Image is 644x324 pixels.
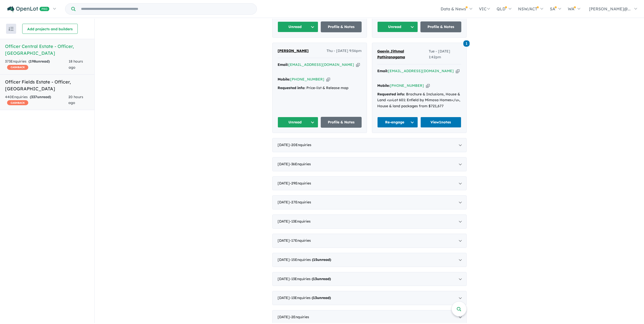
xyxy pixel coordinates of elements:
[278,62,288,67] strong: Email:
[327,48,362,54] span: Thu - [DATE] 9:56pm
[290,295,331,300] span: - 13 Enquir ies
[278,48,309,53] span: [PERSON_NAME]
[290,277,331,281] span: - 13 Enquir ies
[463,40,470,47] span: 1
[420,21,461,32] a: Profile & Notes
[68,95,83,105] span: 20 hours ago
[22,24,78,34] button: Add projects and builders
[272,234,467,248] div: [DATE]
[377,21,418,32] button: Unread
[426,83,430,88] button: Copy
[312,295,331,300] strong: ( unread)
[377,49,405,60] span: Geevin Jithmal Pathiranagama
[456,68,460,74] button: Copy
[390,83,424,88] a: [PHONE_NUMBER]
[5,94,68,106] div: 440 Enquir ies
[377,117,418,128] button: Re-engage
[272,272,467,286] div: [DATE]
[290,238,311,243] span: - 17 Enquir ies
[9,27,14,31] img: sort.svg
[278,48,309,54] a: [PERSON_NAME]
[5,78,89,92] h5: Officer Fields Estate - Officer , [GEOGRAPHIC_DATA]
[356,62,360,67] button: Copy
[290,143,311,147] span: - 20 Enquir ies
[321,21,362,32] a: Profile & Notes
[29,59,50,64] strong: ( unread)
[313,295,317,300] span: 13
[290,315,309,319] span: - 2 Enquir ies
[312,257,331,262] strong: ( unread)
[288,62,354,67] a: [EMAIL_ADDRESS][DOMAIN_NAME]
[272,138,467,152] div: [DATE]
[272,291,467,305] div: [DATE]
[290,200,311,204] span: - 27 Enquir ies
[7,65,28,70] span: CASHBACK
[589,6,631,11] span: [PERSON_NAME]@...
[377,92,405,96] strong: Requested info:
[463,40,470,46] a: 1
[278,77,290,82] strong: Mobile:
[30,59,36,64] span: 198
[326,77,330,82] button: Copy
[377,83,390,88] strong: Mobile:
[313,277,317,281] span: 13
[278,21,318,32] button: Unread
[31,95,37,99] span: 337
[429,48,461,61] span: Tue - [DATE] 1:42pm
[313,257,317,262] span: 15
[272,157,467,171] div: [DATE]
[272,253,467,267] div: [DATE]
[69,59,83,70] span: 18 hours ago
[272,176,467,191] div: [DATE]
[388,69,454,73] a: [EMAIL_ADDRESS][DOMAIN_NAME]
[290,257,331,262] span: - 15 Enquir ies
[377,48,429,61] a: Geevin Jithmal Pathiranagama
[5,43,89,57] h5: Officer Central Estate - Officer , [GEOGRAPHIC_DATA]
[377,91,461,109] div: Brochure & Inclusions, House & Land <u>Lot 601: Enfield by Mimosa Homes</u>, House & land package...
[5,59,69,71] div: 373 Enquir ies
[7,100,28,105] span: CASHBACK
[272,214,467,229] div: [DATE]
[290,219,311,224] span: - 13 Enquir ies
[312,277,331,281] strong: ( unread)
[278,117,318,128] button: Unread
[290,162,311,166] span: - 36 Enquir ies
[7,6,49,12] img: Openlot PRO Logo White
[272,195,467,209] div: [DATE]
[290,77,324,82] a: [PHONE_NUMBER]
[420,117,461,128] a: View1notes
[377,69,388,73] strong: Email:
[290,181,311,185] span: - 29 Enquir ies
[76,4,256,14] input: Try estate name, suburb, builder or developer
[278,86,305,90] strong: Requested info:
[278,85,362,91] div: Price-list & Release map
[321,117,362,128] a: Profile & Notes
[30,95,51,99] strong: ( unread)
